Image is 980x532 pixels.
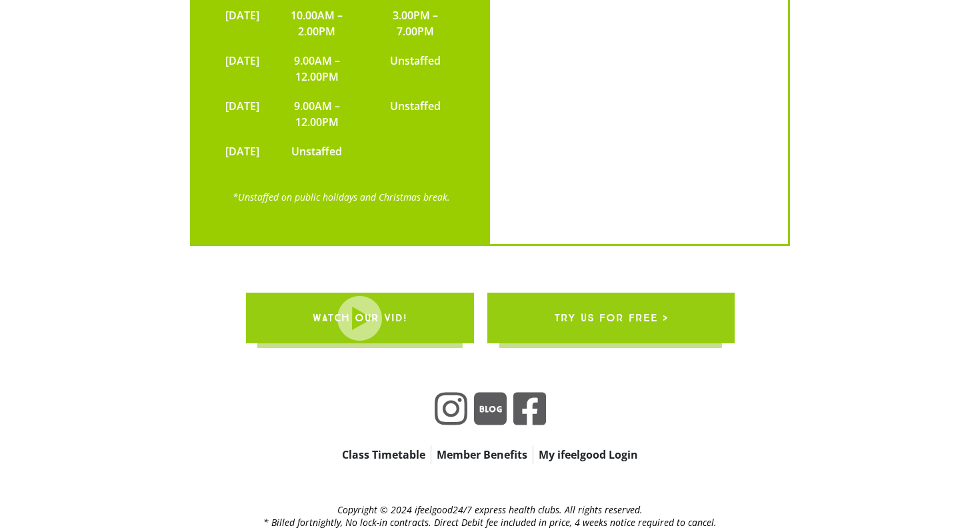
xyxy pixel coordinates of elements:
td: [DATE] [219,91,266,137]
td: 10.00AM – 2.00PM [266,1,368,46]
a: try us for free > [487,293,735,343]
td: 3.00PM – 7.00PM [368,1,463,46]
a: Class Timetable [337,445,431,464]
a: Member Benefits [431,445,533,464]
td: 9.00AM – 12.00PM [266,46,368,91]
span: try us for free > [554,299,668,337]
a: *Unstaffed on public holidays and Christmas break. [233,191,450,203]
td: [DATE] [219,1,266,46]
a: My ifeelgood Login [533,445,643,464]
td: [DATE] [219,137,266,166]
td: Unstaffed [368,91,463,137]
a: WATCH OUR VID! [246,293,474,343]
td: [DATE] [219,46,266,91]
td: Unstaffed [368,46,463,91]
span: WATCH OUR VID! [313,299,407,337]
td: Unstaffed [266,137,368,166]
nav: New Form [263,445,717,464]
td: 9.00AM – 12.00PM [266,91,368,137]
h2: Copyright © 2024 ifeelgood24/7 express health clubs. All rights reserved. * Billed fortnightly, N... [63,504,917,528]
